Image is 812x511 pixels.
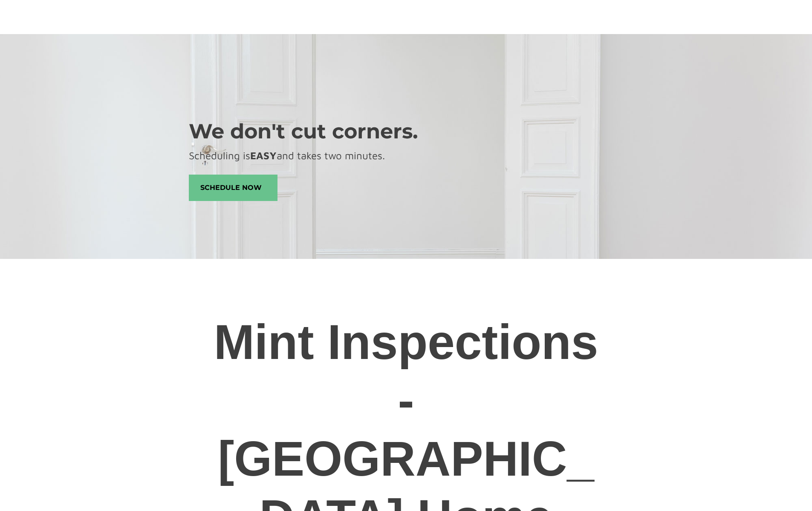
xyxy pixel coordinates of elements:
strong: EASY [250,149,277,161]
span: schedule now [189,175,277,201]
font: We don't cut corners. [189,119,418,144]
font: Scheduling is and takes two minutes. [189,149,385,161]
a: schedule now [189,175,277,201]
